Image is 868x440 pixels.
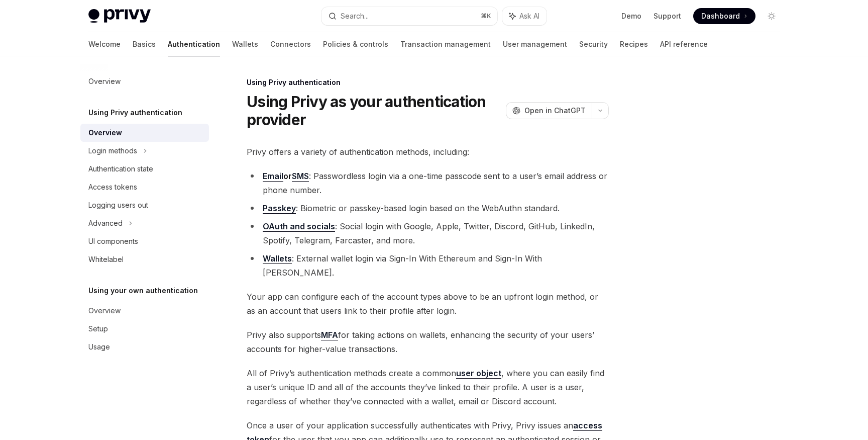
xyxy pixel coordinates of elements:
a: OAuth and socials [263,221,335,232]
div: Access tokens [88,181,137,193]
div: Login methods [88,145,137,157]
span: Privy also supports for taking actions on wallets, enhancing the security of your users’ accounts... [247,328,609,356]
div: Authentication state [88,163,153,175]
a: Overview [80,72,209,91]
span: All of Privy’s authentication methods create a common , where you can easily find a user’s unique... [247,366,609,408]
a: API reference [660,32,708,56]
a: Basics [133,32,156,56]
a: Overview [80,302,209,320]
span: Your app can configure each of the account types above to be an upfront login method, or as an ac... [247,290,609,318]
div: UI components [88,235,138,247]
div: Overview [88,75,121,87]
a: Recipes [620,32,648,56]
li: : Social login with Google, Apple, Twitter, Discord, GitHub, LinkedIn, Spotify, Telegram, Farcast... [247,219,609,247]
a: Connectors [270,32,311,56]
span: Open in ChatGPT [524,106,586,116]
a: Authentication [168,32,220,56]
button: Open in ChatGPT [506,102,592,119]
div: Using Privy authentication [247,77,609,87]
button: Toggle dark mode [764,8,780,24]
a: Wallets [263,253,292,264]
span: ⌘ K [481,12,491,20]
a: Support [654,11,681,21]
a: Whitelabel [80,250,209,269]
div: Overview [88,127,122,139]
img: light logo [88,9,151,23]
a: Email [263,171,283,182]
li: : Biometric or passkey-based login based on the WebAuthn standard. [247,201,609,215]
div: Whitelabel [88,253,124,266]
a: Security [579,32,608,56]
a: Passkey [263,203,296,214]
a: MFA [321,330,338,340]
h5: Using Privy authentication [88,107,182,119]
div: Advanced [88,217,123,229]
a: SMS [292,171,309,182]
button: Search...⌘K [321,7,497,25]
a: Access tokens [80,178,209,196]
div: Usage [88,341,110,353]
a: User management [503,32,567,56]
h5: Using your own authentication [88,285,198,297]
strong: or [263,171,309,182]
a: UI components [80,232,209,250]
a: Usage [80,338,209,356]
div: Search... [341,10,369,22]
h1: Using Privy as your authentication provider [247,93,502,129]
a: Transaction management [400,32,491,56]
li: : Passwordless login via a one-time passcode sent to a user’s email address or phone number. [247,169,609,197]
a: Dashboard [693,8,755,24]
div: Overview [88,305,121,317]
span: Dashboard [701,11,740,21]
li: : External wallet login via Sign-In With Ethereum and Sign-In With [PERSON_NAME]. [247,251,609,280]
a: Policies & controls [323,32,388,56]
a: Authentication state [80,160,209,178]
div: Logging users out [88,199,148,211]
a: Demo [621,11,641,21]
a: Logging users out [80,196,209,214]
button: Ask AI [502,7,547,25]
span: Ask AI [519,11,539,21]
a: Overview [80,124,209,142]
div: Setup [88,323,108,335]
a: Setup [80,320,209,338]
span: Privy offers a variety of authentication methods, including: [247,145,609,159]
a: Welcome [88,32,121,56]
a: user object [456,368,501,379]
a: Wallets [232,32,258,56]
